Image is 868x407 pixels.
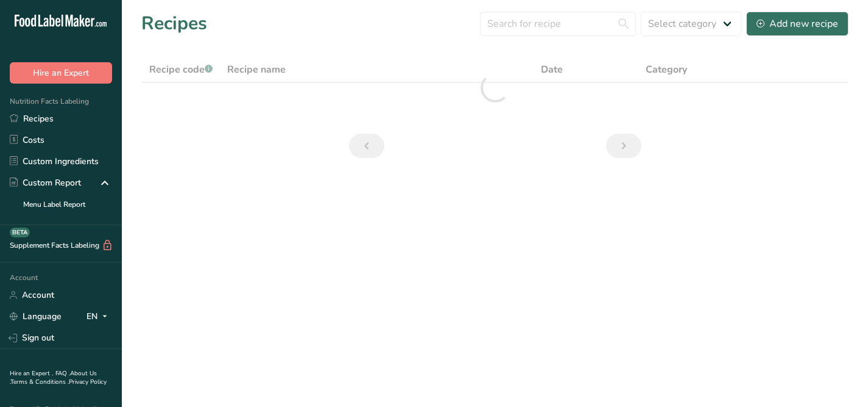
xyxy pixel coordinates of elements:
[480,12,636,36] input: Search for recipe
[10,306,62,327] a: Language
[349,134,384,158] a: Previous page
[69,378,107,386] a: Privacy Policy
[757,16,838,31] div: Add new recipe
[10,176,81,189] div: Custom Report
[55,369,70,378] a: FAQ .
[10,378,69,386] a: Terms & Conditions .
[10,62,112,84] button: Hire an Expert
[10,369,53,378] a: Hire an Expert .
[10,369,97,386] a: About Us .
[10,228,30,237] div: BETA
[141,10,207,37] h1: Recipes
[746,12,849,36] button: Add new recipe
[86,309,112,324] div: EN
[606,134,641,158] a: Next page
